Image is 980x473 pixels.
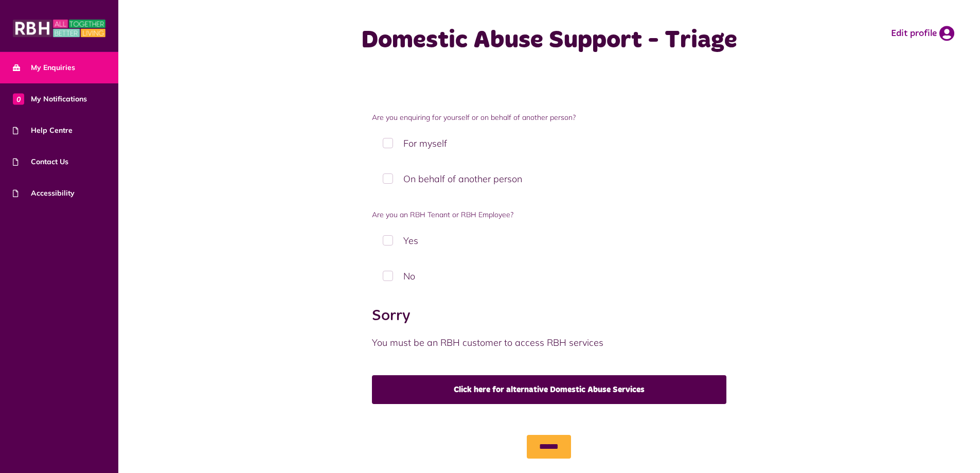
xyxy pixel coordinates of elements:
[372,128,726,159] label: For myself
[13,125,73,136] span: Help Centre
[372,225,726,256] label: Yes
[372,307,726,325] h2: Sorry
[13,156,68,167] span: Contact Us
[13,93,24,104] span: 0
[372,375,726,404] a: Click here for alternative Domestic Abuse Services
[372,209,726,220] label: Are you an RBH Tenant or RBH Employee?
[891,26,954,41] a: Edit profile
[344,26,755,56] h1: Domestic Abuse Support - Triage
[372,261,726,291] label: No
[13,94,87,104] span: My Notifications
[13,62,75,73] span: My Enquiries
[13,18,105,39] img: MyRBH
[372,112,726,123] label: Are you enquiring for yourself or on behalf of another person?
[372,336,726,349] p: You must be an RBH customer to access RBH services
[13,188,75,199] span: Accessibility
[372,164,726,194] label: On behalf of another person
